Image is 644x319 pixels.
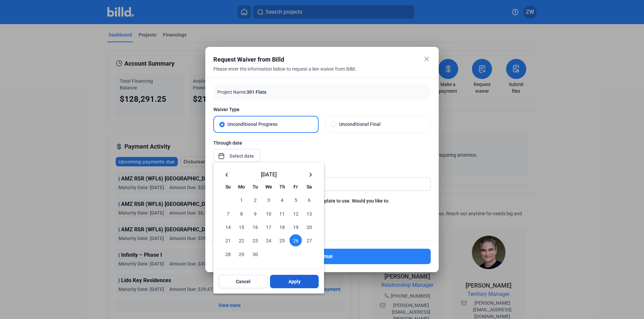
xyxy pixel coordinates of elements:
span: 4 [276,194,288,206]
span: 15 [235,221,248,233]
span: 18 [276,221,288,233]
span: 27 [303,234,315,246]
button: September 13, 2025 [303,207,316,220]
span: 9 [249,208,261,220]
span: Su [225,184,231,189]
span: 29 [235,248,248,260]
button: Apply [270,275,319,288]
span: Cancel [236,278,251,285]
button: September 10, 2025 [262,207,275,220]
span: 13 [303,208,315,220]
button: September 19, 2025 [289,220,302,234]
span: 24 [263,234,275,246]
span: 19 [289,221,302,233]
span: 3 [263,194,275,206]
button: September 9, 2025 [249,207,262,220]
button: September 27, 2025 [303,234,316,247]
span: Fr [293,184,298,189]
button: September 16, 2025 [249,220,262,234]
button: September 24, 2025 [262,234,275,247]
button: September 14, 2025 [221,220,235,234]
button: September 29, 2025 [235,247,248,260]
button: September 8, 2025 [235,207,248,220]
button: September 6, 2025 [303,193,316,207]
button: September 5, 2025 [289,193,302,207]
mat-icon: keyboard_arrow_right [307,171,315,179]
span: 14 [222,221,234,233]
span: 2 [249,194,261,206]
button: September 28, 2025 [221,247,235,260]
button: September 18, 2025 [275,220,289,234]
button: September 7, 2025 [221,207,235,220]
span: 16 [249,221,261,233]
span: 20 [303,221,315,233]
button: September 25, 2025 [275,234,289,247]
span: Th [279,184,285,189]
button: September 2, 2025 [249,193,262,207]
span: 12 [289,208,302,220]
span: Tu [253,184,258,189]
button: September 4, 2025 [275,193,289,207]
button: September 12, 2025 [289,207,302,220]
button: September 30, 2025 [249,247,262,260]
button: Cancel [219,275,267,288]
span: 7 [222,208,234,220]
button: September 22, 2025 [235,234,248,247]
span: 6 [303,194,315,206]
span: Sa [307,184,312,189]
span: 25 [276,234,288,246]
span: 21 [222,234,234,246]
button: September 11, 2025 [275,207,289,220]
button: September 1, 2025 [235,193,248,207]
button: September 20, 2025 [303,220,316,234]
span: 28 [222,248,234,260]
button: September 26, 2025 [289,234,302,247]
span: 10 [263,208,275,220]
span: 23 [249,234,261,246]
button: September 3, 2025 [262,193,275,207]
span: 22 [235,234,248,246]
span: 30 [249,248,261,260]
span: We [265,184,272,189]
span: 11 [276,208,288,220]
button: September 23, 2025 [249,234,262,247]
button: September 17, 2025 [262,220,275,234]
span: 26 [289,234,302,246]
button: September 21, 2025 [221,234,235,247]
span: 8 [235,208,248,220]
span: Apply [288,278,301,285]
span: 17 [263,221,275,233]
span: 5 [289,194,302,206]
button: September 15, 2025 [235,220,248,234]
mat-icon: keyboard_arrow_left [223,171,231,179]
span: Mo [238,184,245,189]
span: 1 [235,194,248,206]
span: [DATE] [233,171,304,177]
